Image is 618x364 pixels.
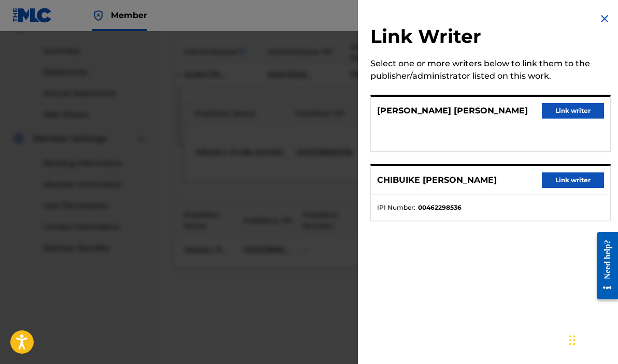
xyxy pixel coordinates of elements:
span: IPI Number : [377,203,415,212]
iframe: Chat Widget [566,314,618,364]
strong: 00462298536 [418,203,462,212]
h2: Link Writer [370,25,611,51]
button: Link writer [542,103,604,119]
img: Top Rightsholder [92,9,105,22]
iframe: Resource Center [589,224,618,308]
button: Link writer [542,172,604,188]
p: CHIBUIKE [PERSON_NAME] [377,174,497,186]
p: [PERSON_NAME] [PERSON_NAME] [377,105,528,117]
div: Select one or more writers below to link them to the publisher/administrator listed on this work. [370,57,611,82]
img: MLC Logo [12,8,52,23]
span: Member [111,9,147,21]
div: Drag [569,325,576,356]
